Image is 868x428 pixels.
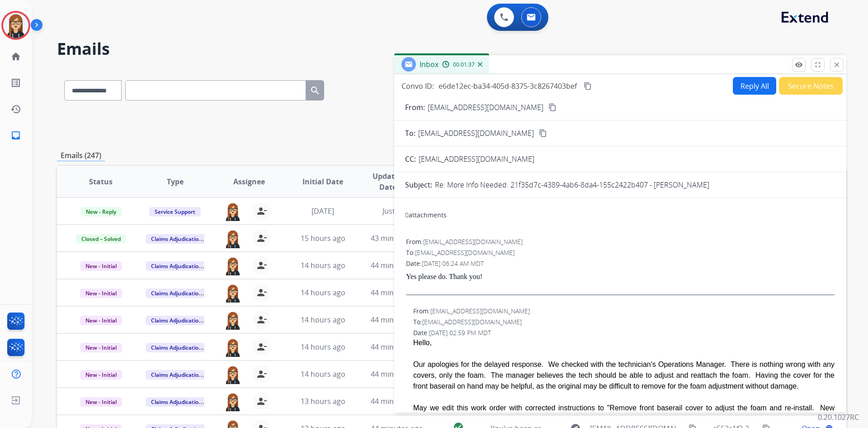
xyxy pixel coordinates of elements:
[422,259,484,268] span: [DATE] 06:24 AM MDT
[311,206,334,216] span: [DATE]
[415,248,514,257] span: [EMAIL_ADDRESS][DOMAIN_NAME]
[301,315,345,325] span: 14 hours ago
[80,289,122,298] span: New - Initial
[371,342,423,352] span: 44 minutes ago
[310,85,321,96] mat-icon: search
[382,206,411,216] span: Just now
[371,396,423,406] span: 44 minutes ago
[301,233,345,243] span: 15 hours ago
[779,77,843,95] button: Secure Notes
[149,207,201,216] span: Service Support
[301,288,345,298] span: 14 hours ago
[3,13,28,38] img: avatar
[405,179,432,190] p: Subject:
[405,211,447,220] div: attachments
[146,234,208,244] span: Claims Adjudication
[256,260,267,271] mat-icon: person_remove
[80,343,122,352] span: New - Initial
[146,289,208,298] span: Claims Adjudication
[413,359,835,392] div: Our apologies for the delayed response. We checked with the technician's Operations Manager. Ther...
[430,307,530,315] span: [EMAIL_ADDRESS][DOMAIN_NAME]
[80,397,122,407] span: New - Initial
[256,369,267,380] mat-icon: person_remove
[224,365,242,384] img: agent-avatar
[224,202,242,221] img: agent-avatar
[406,237,835,246] div: From:
[435,179,709,190] p: Re: More Info Needed: 21f35d7c-4389-4ab6-8da4-155c2422b407 - [PERSON_NAME]
[413,337,835,348] div: Hello,
[406,248,835,257] div: To:
[733,77,776,95] button: Reply All
[413,307,835,316] div: From:
[10,77,21,88] mat-icon: list_alt
[256,287,267,298] mat-icon: person_remove
[301,369,345,379] span: 14 hours ago
[233,176,265,187] span: Assignee
[413,403,835,424] div: May we edit this work order with corrected instructions to "Remove front baserail cover to adjust...
[10,51,21,62] mat-icon: home
[146,397,208,407] span: Claims Adjudication
[146,343,208,352] span: Claims Adjudication
[146,316,208,325] span: Claims Adjudication
[453,61,475,68] span: 00:01:37
[224,311,242,330] img: agent-avatar
[167,176,184,187] span: Type
[224,256,242,275] img: agent-avatar
[224,338,242,357] img: agent-avatar
[371,233,423,243] span: 43 minutes ago
[301,260,345,270] span: 14 hours ago
[418,128,534,139] span: [EMAIL_ADDRESS][DOMAIN_NAME]
[406,273,835,281] p: Yes please do. Thank you!
[301,342,345,352] span: 14 hours ago
[301,396,345,406] span: 13 hours ago
[405,211,409,219] span: 0
[584,82,592,90] mat-icon: content_copy
[256,341,267,352] mat-icon: person_remove
[80,316,122,325] span: New - Initial
[429,328,491,337] span: [DATE] 02:59 PM MDT
[371,369,423,379] span: 44 minutes ago
[406,259,835,268] div: Date:
[80,207,122,216] span: New - Reply
[371,260,423,270] span: 44 minutes ago
[371,315,423,325] span: 44 minutes ago
[80,261,122,271] span: New - Initial
[256,314,267,325] mat-icon: person_remove
[818,412,859,423] p: 0.20.1027RC
[224,229,242,248] img: agent-avatar
[10,104,21,115] mat-icon: history
[368,171,409,192] span: Updated Date
[413,328,835,337] div: Date:
[80,370,122,380] span: New - Initial
[256,396,267,407] mat-icon: person_remove
[371,288,423,298] span: 44 minutes ago
[423,237,523,246] span: [EMAIL_ADDRESS][DOMAIN_NAME]
[405,128,415,139] p: To:
[405,154,416,164] p: CC:
[89,176,113,187] span: Status
[413,317,835,327] div: To:
[548,103,557,111] mat-icon: content_copy
[146,370,208,380] span: Claims Adjudication
[256,206,267,216] mat-icon: person_remove
[439,81,577,91] span: e6de12ec-ba34-405d-8375-3c8267403bef
[57,150,105,161] p: Emails (247)
[76,234,126,244] span: Closed – Solved
[10,130,21,141] mat-icon: inbox
[401,81,434,91] p: Convo ID:
[795,61,803,69] mat-icon: remove_red_eye
[405,102,425,113] p: From:
[224,284,242,303] img: agent-avatar
[224,392,242,411] img: agent-avatar
[146,261,208,271] span: Claims Adjudication
[539,129,547,137] mat-icon: content_copy
[57,40,846,58] h2: Emails
[428,102,543,113] p: [EMAIL_ADDRESS][DOMAIN_NAME]
[256,233,267,244] mat-icon: person_remove
[419,154,534,164] span: [EMAIL_ADDRESS][DOMAIN_NAME]
[833,61,841,69] mat-icon: close
[814,61,822,69] mat-icon: fullscreen
[422,317,522,326] span: [EMAIL_ADDRESS][DOMAIN_NAME]
[420,59,439,69] span: Inbox
[302,176,343,187] span: Initial Date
